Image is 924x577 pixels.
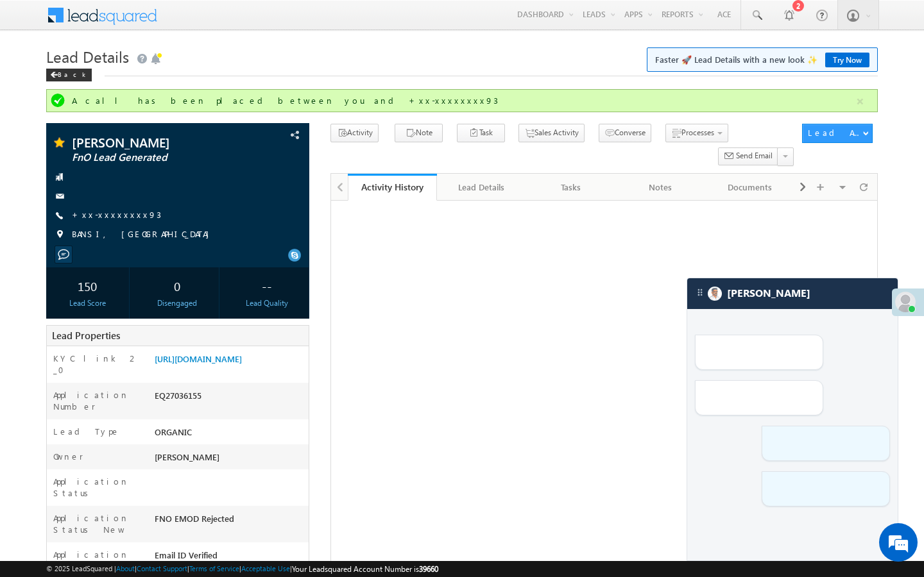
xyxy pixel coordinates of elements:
[116,564,135,573] a: About
[655,53,869,66] span: Faster 🚀 Lead Details with a new look ✨
[72,136,234,149] span: [PERSON_NAME]
[727,287,810,299] span: Carter
[357,181,428,193] div: Activity History
[348,174,438,201] a: Activity History
[229,274,305,297] div: --
[53,426,120,437] label: Lead Type
[626,180,694,195] div: Notes
[229,297,305,309] div: Lead Quality
[151,549,309,567] div: Email ID Verified
[706,174,796,201] a: Documents
[72,95,855,106] div: A call has been placed between you and +xx-xxxxxxxx93
[518,124,585,142] button: Sales Activity
[681,128,714,137] span: Processes
[46,69,92,81] div: Back
[537,180,605,195] div: Tasks
[241,564,290,573] a: Acceptable Use
[72,228,216,241] span: BANSI, [GEOGRAPHIC_DATA]
[49,297,126,309] div: Lead Score
[72,209,161,220] a: +xx-xxxxxxxx93
[151,389,309,407] div: EQ27036155
[695,287,705,297] img: carter-drag
[808,127,862,138] div: Lead Actions
[718,147,778,166] button: Send Email
[457,124,505,142] button: Task
[137,564,187,573] a: Contact Support
[665,124,728,142] button: Processes
[736,150,773,162] span: Send Email
[395,124,443,142] button: Note
[139,297,216,309] div: Disengaged
[53,353,142,376] label: KYC link 2_0
[49,274,126,297] div: 150
[53,476,142,499] label: Application Status
[151,512,309,530] div: FNO EMOD Rejected
[802,124,873,143] button: Lead Actions
[46,46,129,67] span: Lead Details
[46,68,98,79] a: Back
[599,124,651,142] button: Converse
[825,53,869,67] a: Try Now
[155,451,219,462] span: [PERSON_NAME]
[46,563,438,575] span: © 2025 LeadSquared | | | | |
[189,564,239,573] a: Terms of Service
[447,180,515,195] div: Lead Details
[53,389,142,412] label: Application Number
[72,151,234,164] span: FnO Lead Generated
[527,174,617,201] a: Tasks
[292,564,438,574] span: Your Leadsquared Account Number is
[155,353,242,364] a: [URL][DOMAIN_NAME]
[616,174,706,201] a: Notes
[139,274,216,297] div: 0
[53,451,83,462] label: Owner
[53,512,142,535] label: Application Status New
[716,180,784,195] div: Documents
[330,124,379,142] button: Activity
[708,287,722,301] img: Carter
[687,278,898,561] div: carter-dragCarter[PERSON_NAME]
[52,329,120,342] span: Lead Properties
[437,174,527,201] a: Lead Details
[151,426,309,444] div: ORGANIC
[419,564,438,574] span: 39660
